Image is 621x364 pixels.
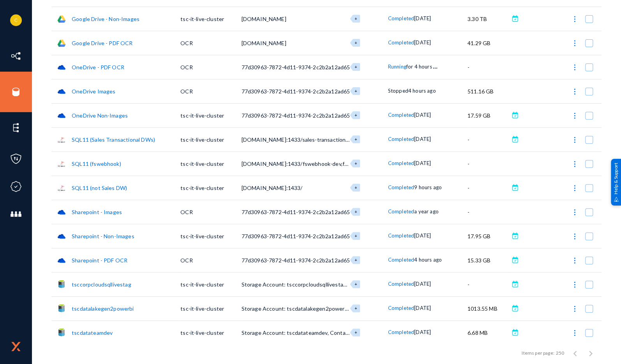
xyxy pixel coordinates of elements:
[57,135,66,144] img: sqlserver.png
[180,320,241,345] td: tsc-it-live-cluster
[354,113,357,118] span: +
[388,160,414,166] span: Completed
[414,160,431,166] span: [DATE]
[241,233,350,239] span: 77d30963-7872-4d11-9374-2c2b2a12ad65
[180,176,241,200] td: tsc-it-live-cluster
[72,185,127,191] a: SQL11 (not Sales DW)
[388,208,414,215] span: Completed
[468,176,509,200] td: -
[414,257,442,263] span: 4 hours ago
[57,232,66,241] img: onedrive.png
[571,88,579,95] img: icon-more.svg
[388,88,408,94] span: Stopped
[571,208,579,216] img: icon-more.svg
[241,281,402,288] span: Storage Account: tsccorpcloudsqllivestag, Container: undefined
[57,39,66,47] img: gdrive.png
[414,184,442,190] span: 9 hours ago
[354,16,357,21] span: +
[354,185,357,190] span: +
[571,136,579,144] img: icon-more.svg
[468,272,509,296] td: -
[468,127,509,151] td: -
[57,304,66,313] img: azurestorage.svg
[468,248,509,272] td: 15.33 GB
[567,345,583,361] button: Previous page
[241,209,350,215] span: 77d30963-7872-4d11-9374-2c2b2a12ad65
[468,31,509,55] td: 41.29 GB
[72,233,134,239] a: Sharepoint - Non-Images
[414,208,439,215] span: a year ago
[388,39,414,46] span: Completed
[57,15,66,23] img: gdrive.png
[180,127,241,151] td: tsc-it-live-cluster
[354,233,357,238] span: +
[408,88,436,94] span: 4 hours ago
[10,122,22,134] img: icon-elements.svg
[414,112,431,118] span: [DATE]
[10,181,22,192] img: icon-compliance.svg
[571,257,579,264] img: icon-more.svg
[180,103,241,127] td: tsc-it-live-cluster
[72,329,113,336] a: tscdatateamdev
[571,39,579,47] img: icon-more.svg
[241,112,350,119] span: 77d30963-7872-4d11-9374-2c2b2a12ad65
[72,209,122,215] a: Sharepoint - Images
[468,296,509,320] td: 1013.55 MB
[388,184,414,190] span: Completed
[354,88,357,93] span: +
[388,112,414,118] span: Completed
[434,61,436,70] span: .
[614,197,619,202] img: help_support.svg
[388,136,414,142] span: Completed
[57,184,66,192] img: sqlserver.png
[571,112,579,120] img: icon-more.svg
[57,280,66,289] img: azurestorage.svg
[72,257,127,264] a: Sharepoint - PDF OCR
[241,257,350,264] span: 77d30963-7872-4d11-9374-2c2b2a12ad65
[354,281,357,287] span: +
[180,272,241,296] td: tsc-it-live-cluster
[522,350,554,357] div: Items per page:
[414,15,431,21] span: [DATE]
[241,329,383,336] span: Storage Account: tscdatateamdev, Container: undefined
[414,232,431,239] span: [DATE]
[180,296,241,320] td: tsc-it-live-cluster
[406,63,432,70] span: for 4 hours
[388,305,414,311] span: Completed
[571,305,579,313] img: icon-more.svg
[611,158,621,205] div: Help & Support
[468,151,509,176] td: -
[354,306,357,311] span: +
[180,79,241,103] td: OCR
[180,7,241,31] td: tsc-it-live-cluster
[583,345,598,361] button: Next page
[241,64,350,70] span: 77d30963-7872-4d11-9374-2c2b2a12ad65
[432,61,434,70] span: .
[388,329,414,335] span: Completed
[57,87,66,96] img: onedrive.png
[72,281,131,288] a: tsccorpcloudsqllivestag
[571,160,579,168] img: icon-more.svg
[468,103,509,127] td: 17.59 GB
[10,14,22,26] img: 1687c577c4dc085bd5ba4471514e2ea1
[180,224,241,248] td: tsc-it-live-cluster
[354,330,357,335] span: +
[414,305,431,311] span: [DATE]
[72,88,115,95] a: OneDrive Images
[354,161,357,166] span: +
[468,320,509,345] td: 6.68 MB
[241,40,286,46] span: [DOMAIN_NAME]
[571,281,579,288] img: icon-more.svg
[388,257,414,263] span: Completed
[72,160,121,167] a: SQL11 (fswebhook)
[571,63,579,71] img: icon-more.svg
[388,281,414,287] span: Completed
[414,281,431,287] span: [DATE]
[72,64,124,70] a: OneDrive - PDF OCR
[414,329,431,335] span: [DATE]
[388,15,414,21] span: Completed
[180,200,241,224] td: OCR
[241,16,286,22] span: [DOMAIN_NAME]
[10,50,22,62] img: icon-inventory.svg
[241,305,405,312] span: Storage Account: tscdatalakegen2powerbi, Container: undefined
